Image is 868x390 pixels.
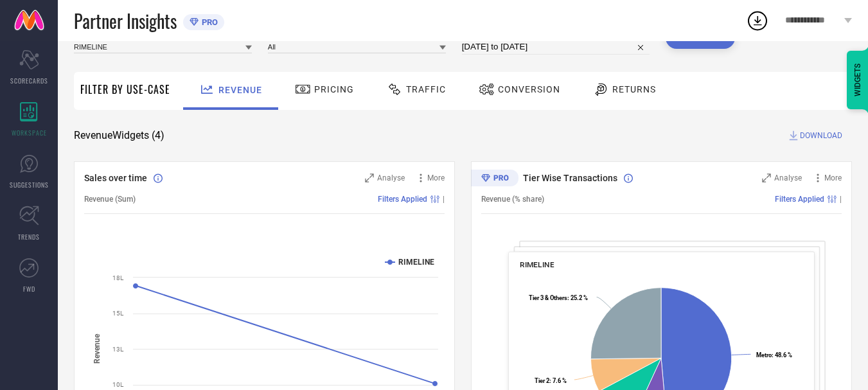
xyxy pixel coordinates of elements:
[535,377,567,384] text: : 7.6 %
[18,232,40,242] span: TRENDS
[74,129,164,142] span: Revenue Widgets ( 4 )
[377,173,405,182] span: Analyse
[774,173,802,182] span: Analyse
[112,381,124,388] text: 10L
[840,195,842,204] span: |
[462,39,650,55] input: Select time period
[800,129,842,142] span: DOWNLOAD
[23,284,35,294] span: FWD
[471,170,518,189] div: Premium
[84,173,147,183] span: Sales over time
[612,84,656,94] span: Returns
[520,260,554,269] span: RIMELINE
[10,76,48,85] span: SCORECARDS
[756,351,792,359] text: : 48.6 %
[535,377,549,384] tspan: Tier 2
[498,84,560,94] span: Conversion
[80,82,170,97] span: Filter By Use-Case
[74,8,177,34] span: Partner Insights
[112,346,124,353] text: 13L
[529,294,567,301] tspan: Tier 3 & Others
[762,173,771,182] svg: Zoom
[824,173,842,182] span: More
[406,84,446,94] span: Traffic
[427,173,445,182] span: More
[93,333,102,364] tspan: Revenue
[378,195,427,204] span: Filters Applied
[10,180,49,190] span: SUGGESTIONS
[112,310,124,317] text: 15L
[398,258,434,267] text: RIMELINE
[314,84,354,94] span: Pricing
[523,173,617,183] span: Tier Wise Transactions
[481,195,544,204] span: Revenue (% share)
[529,294,588,301] text: : 25.2 %
[775,195,824,204] span: Filters Applied
[746,9,769,32] div: Open download list
[756,351,772,359] tspan: Metro
[12,128,47,137] span: WORKSPACE
[365,173,374,182] svg: Zoom
[443,195,445,204] span: |
[199,17,218,27] span: PRO
[84,195,136,204] span: Revenue (Sum)
[218,85,262,95] span: Revenue
[112,274,124,281] text: 18L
